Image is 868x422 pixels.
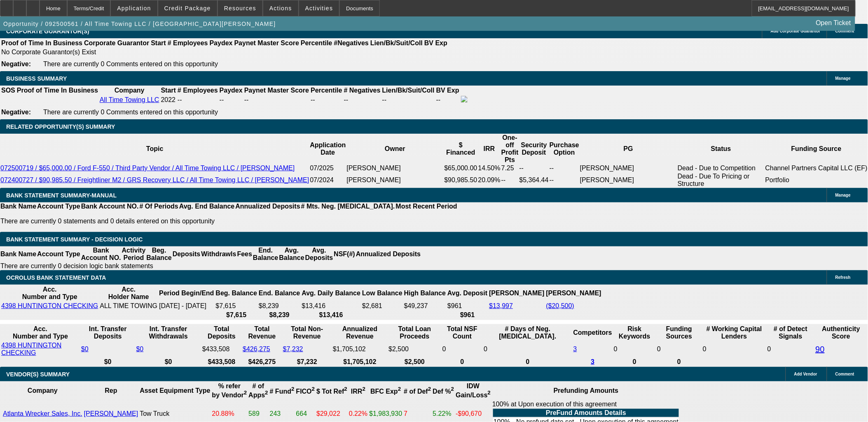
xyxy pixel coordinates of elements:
p: There are currently 0 statements and 0 details entered on this opportunity [0,218,457,225]
td: 0 [767,341,814,357]
th: Purchase Option [549,134,580,164]
th: Security Deposit [519,134,549,164]
sup: 2 [312,386,315,392]
th: # Mts. Neg. [MEDICAL_DATA]. [301,202,395,211]
b: BV Exp [424,39,447,46]
sup: 2 [244,390,247,396]
a: 4398 HUNTINGTON CHECKING [1,302,98,309]
b: Lien/Bk/Suit/Coll [370,39,423,46]
b: Company [115,87,145,94]
b: Percentile [311,87,342,94]
button: Application [111,0,157,16]
td: $961 [447,302,488,310]
b: Lien/Bk/Suit/Coll [382,87,435,94]
td: Portfolio [765,172,868,188]
span: Manage [835,76,851,81]
b: Paydex [220,87,243,94]
b: Company [28,387,58,394]
th: [PERSON_NAME] [489,285,545,301]
th: NSF(#) [333,246,356,262]
a: [PERSON_NAME] [84,410,138,417]
a: 3 [591,358,594,365]
button: Activities [299,0,339,16]
td: -- [436,95,460,104]
td: Dead - Due to Competition [677,164,765,172]
th: $433,508 [202,358,241,366]
th: SOS [1,86,16,95]
td: 07/2025 [309,164,346,172]
b: Paynet Master Score [244,87,309,94]
th: Annualized Revenue [332,325,387,341]
a: $13,997 [489,302,513,309]
td: [PERSON_NAME] [580,172,677,188]
td: $49,237 [404,302,446,310]
b: # Negatives [344,87,381,94]
b: Start [151,39,166,46]
td: $8,239 [258,302,300,310]
a: 3 [573,345,577,352]
span: Actions [269,5,292,12]
b: FICO [296,388,315,395]
td: 20.09% [478,172,501,188]
th: Authenticity Score [815,325,867,341]
th: $7,615 [215,311,257,319]
button: Credit Package [158,0,217,16]
span: Opportunity / 092500561 / All Time Towing LLC / [GEOGRAPHIC_DATA][PERSON_NAME] [3,21,276,27]
th: Account Type [37,246,81,262]
th: Risk Keywords [613,325,656,341]
span: RELATED OPPORTUNITY(S) SUMMARY [6,123,115,130]
td: 0 [442,341,483,357]
th: Withdrawls [201,246,236,262]
th: Acc. Number and Type [1,285,98,301]
th: End. Balance [258,285,300,301]
span: BUSINESS SUMMARY [6,75,67,82]
a: Open Ticket [813,16,854,30]
th: Bank Account NO. [81,202,139,211]
td: $7,615 [215,302,257,310]
b: Paydex [210,39,233,46]
img: facebook-icon.png [461,96,468,102]
span: Activities [305,5,333,12]
div: -- [344,96,381,104]
div: -- [244,96,309,104]
th: Avg. Daily Balance [302,285,361,301]
b: Corporate Guarantor [84,39,149,46]
a: $426,275 [243,345,270,352]
th: $ Financed [444,134,478,164]
b: Percentile [301,39,332,46]
b: Negative: [1,60,31,67]
th: Competitors [573,325,613,341]
th: Total Revenue [242,325,282,341]
button: Resources [218,0,262,16]
td: $65,000.00 [444,164,478,172]
b: Asset Equipment Type [140,387,210,394]
a: $0 [81,345,89,352]
td: $433,508 [202,341,241,357]
th: # of Detect Signals [767,325,814,341]
td: $2,681 [362,302,403,310]
b: BFC Exp [370,388,401,395]
th: Period Begin/End [159,285,214,301]
b: IRR [351,388,365,395]
th: Low Balance [362,285,403,301]
th: Application Date [309,134,346,164]
th: # Days of Neg. [MEDICAL_DATA]. [484,325,572,341]
th: $426,275 [242,358,282,366]
td: $90,985.50 [444,172,478,188]
b: % refer by Vendor [212,383,247,399]
span: Application [117,5,151,12]
td: $13,416 [302,302,361,310]
th: Beg. Balance [215,285,257,301]
th: 0 [613,358,656,366]
th: # Working Capital Lenders [702,325,766,341]
b: BV Exp [436,87,459,94]
th: $0 [81,358,135,366]
td: -- [549,164,580,172]
td: 7.25 [501,164,519,172]
span: 0 [703,345,707,352]
td: -- [519,164,549,172]
td: 0 [484,341,572,357]
span: OCROLUS BANK STATEMENT DATA [6,274,106,281]
span: Credit Package [164,5,211,12]
th: Fees [237,246,253,262]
